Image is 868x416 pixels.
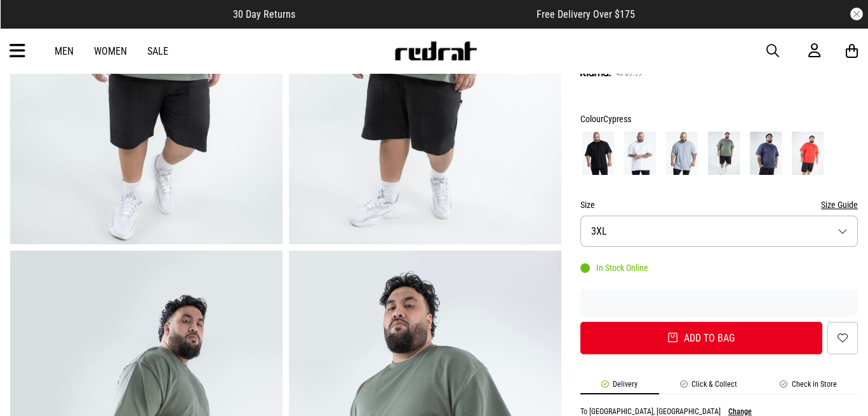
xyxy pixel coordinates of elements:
[580,296,858,309] iframe: Customer reviews powered by Trustpilot
[603,114,631,124] span: Cypress
[94,45,127,57] a: Women
[580,216,858,247] button: 3XL
[580,197,858,212] div: Size
[792,132,824,175] img: Red
[580,111,858,127] div: Colour
[659,380,759,394] li: Click & Collect
[147,45,168,57] a: Sale
[750,132,782,175] img: Midnight Blue
[10,5,48,43] button: Open LiveChat chat widget
[580,263,648,273] div: In Stock Online
[233,8,295,20] span: 30 Day Returns
[580,322,822,354] button: Add to bag
[582,132,614,175] img: Black
[666,132,698,175] img: Grey Marle
[580,407,721,416] p: To [GEOGRAPHIC_DATA], [GEOGRAPHIC_DATA]
[728,407,752,416] button: Change
[821,197,858,212] button: Size Guide
[394,41,477,60] img: Redrat logo
[708,132,740,175] img: Cypress
[537,8,635,20] span: Free Delivery Over $175
[580,380,659,394] li: Delivery
[321,8,511,20] iframe: Customer reviews powered by Trustpilot
[759,380,858,394] li: Check in Store
[624,132,656,175] img: White
[55,45,74,57] a: Men
[591,225,607,237] span: 3XL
